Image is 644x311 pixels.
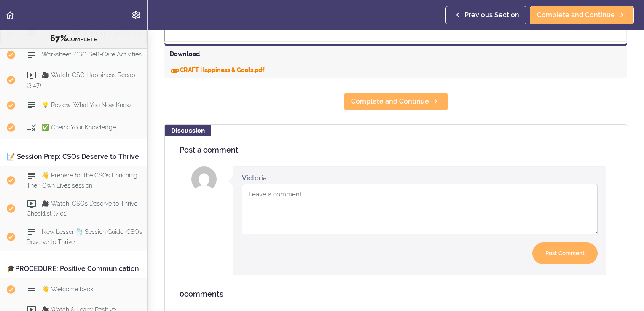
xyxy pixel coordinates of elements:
span: Complete and Continue [351,97,429,107]
span: Complete and Continue [537,10,615,20]
h4: comments [180,290,612,298]
div: Victoria [242,173,267,183]
img: Victoria [191,166,217,192]
span: New Lesson🗒️ Session Guide: CSOs Deserve to Thrive [27,229,142,245]
span: 👋 Welcome back! [42,286,94,292]
span: Previous Section [464,10,519,20]
span: 0 [180,290,184,298]
span: 67% [50,33,67,43]
span: Worksheet: CSO Self-Care Activities [42,51,142,58]
div: Download [164,46,627,62]
span: 👋 Prepare for the CSOs Enriching Their Own Lives session [27,172,137,189]
h4: Post a comment [180,146,612,154]
span: 🎥 Watch: CSOs Deserve to Thrive Checklist (7:01) [27,201,137,217]
a: DownloadCRAFT Happiness & Goals.pdf [170,67,265,73]
div: Discussion [165,125,211,136]
svg: Download [170,66,180,76]
span: ✅ Check: Your Knowledge [42,124,116,131]
a: Previous Section [445,6,526,24]
span: 💡 Review: What You Now Know [42,102,131,109]
svg: Back to course curriculum [5,10,15,20]
a: Complete and Continue [344,92,448,111]
svg: Settings Menu [131,10,141,20]
a: Complete and Continue [530,6,634,24]
div: COMPLETE [11,33,137,44]
textarea: Comment box [242,184,598,234]
input: Post Comment [532,242,598,265]
span: 🎥 Watch: CSO Happiness Recap (3:47) [27,72,135,88]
